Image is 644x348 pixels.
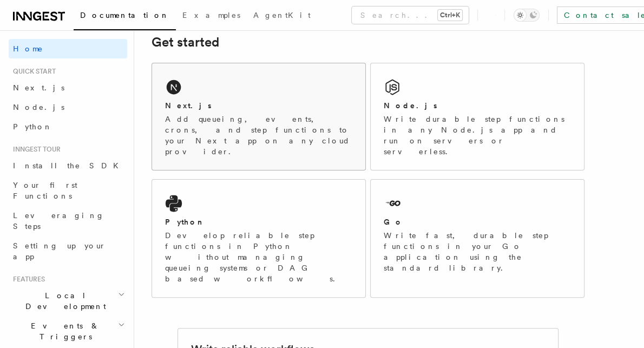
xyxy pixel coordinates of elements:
[13,161,125,170] span: Install the SDK
[80,11,169,19] span: Documentation
[514,9,540,22] button: Toggle dark mode
[9,156,127,175] a: Install the SDK
[13,83,64,92] span: Next.js
[9,78,127,97] a: Next.js
[384,230,571,273] p: Write fast, durable step functions in your Go application using the standard library.
[9,206,127,236] a: Leveraging Steps
[13,43,43,54] span: Home
[9,286,127,316] button: Local Development
[152,63,366,170] a: Next.jsAdd queueing, events, crons, and step functions to your Next app on any cloud provider.
[9,117,127,136] a: Python
[384,216,403,227] h2: Go
[13,181,77,200] span: Your first Functions
[9,290,118,312] span: Local Development
[165,100,212,111] h2: Next.js
[384,114,571,157] p: Write durable step functions in any Node.js app and run on servers or serverless.
[438,10,462,21] kbd: Ctrl+K
[253,11,311,19] span: AgentKit
[165,216,205,227] h2: Python
[13,103,64,111] span: Node.js
[13,211,104,231] span: Leveraging Steps
[384,100,437,111] h2: Node.js
[13,241,106,261] span: Setting up your app
[182,11,240,19] span: Examples
[74,3,176,30] a: Documentation
[9,175,127,206] a: Your first Functions
[9,39,127,58] a: Home
[9,145,61,154] span: Inngest tour
[165,114,352,157] p: Add queueing, events, crons, and step functions to your Next app on any cloud provider.
[9,67,56,76] span: Quick start
[152,35,219,50] a: Get started
[9,236,127,266] a: Setting up your app
[370,179,584,298] a: GoWrite fast, durable step functions in your Go application using the standard library.
[9,97,127,117] a: Node.js
[247,3,317,29] a: AgentKit
[9,275,45,284] span: Features
[13,122,52,131] span: Python
[370,63,584,170] a: Node.jsWrite durable step functions in any Node.js app and run on servers or serverless.
[176,3,247,29] a: Examples
[9,316,127,346] button: Events & Triggers
[9,320,118,342] span: Events & Triggers
[352,6,469,24] button: Search...Ctrl+K
[152,179,366,298] a: PythonDevelop reliable step functions in Python without managing queueing systems or DAG based wo...
[165,230,352,284] p: Develop reliable step functions in Python without managing queueing systems or DAG based workflows.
